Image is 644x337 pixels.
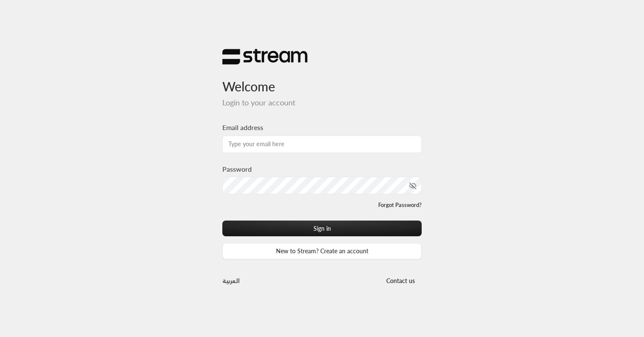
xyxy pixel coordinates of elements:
[379,277,422,284] a: Contact us
[222,136,422,153] input: Type your email here
[222,273,240,289] a: العربية
[379,273,422,289] button: Contact us
[222,243,422,259] a: New to Stream? Create an account
[405,178,420,193] button: toggle password visibility
[222,48,308,65] img: Stream Logo
[222,122,263,133] label: Email address
[222,98,422,108] h5: Login to your account
[222,164,252,174] label: Password
[222,65,422,94] h3: Welcome
[222,221,422,236] button: Sign in
[378,201,422,210] a: Forgot Password?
